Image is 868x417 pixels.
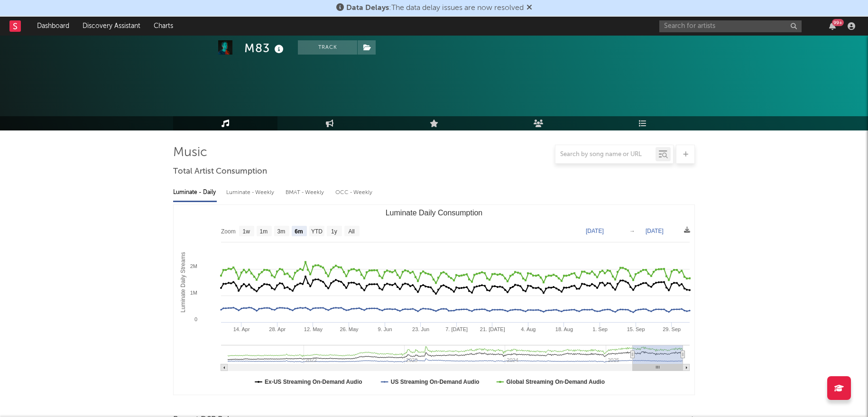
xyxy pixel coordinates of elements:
[480,326,505,332] text: 21. [DATE]
[346,4,524,12] span: : The data delay issues are now resolved
[335,185,373,201] div: OCC - Weekly
[659,20,802,32] input: Search for artists
[298,40,357,55] button: Track
[555,326,573,332] text: 18. Aug
[286,185,326,201] div: BMAT - Weekly
[646,228,664,234] text: [DATE]
[180,252,186,312] text: Luminate Daily Streams
[412,326,429,332] text: 23. Jun
[147,17,180,36] a: Charts
[173,185,217,201] div: Luminate - Daily
[348,228,354,235] text: All
[521,326,536,332] text: 4. Aug
[173,166,267,177] span: Total Artist Consumption
[555,151,656,158] input: Search by song name or URL
[829,22,836,30] button: 99+
[627,326,645,332] text: 15. Sep
[233,326,250,332] text: 14. Apr
[526,4,532,12] span: Dismiss
[30,17,76,36] a: Dashboard
[243,228,250,235] text: 1w
[445,326,468,332] text: 7. [DATE]
[221,228,236,235] text: Zoom
[269,326,286,332] text: 28. Apr
[506,379,605,385] text: Global Streaming On-Demand Audio
[386,209,483,217] text: Luminate Daily Consumption
[346,4,389,12] span: Data Delays
[226,185,276,201] div: Luminate - Weekly
[592,326,608,332] text: 1. Sep
[391,379,480,385] text: US Streaming On-Demand Audio
[190,263,197,269] text: 2M
[194,316,197,322] text: 0
[244,40,286,56] div: M83
[265,379,362,385] text: Ex-US Streaming On-Demand Audio
[76,17,147,36] a: Discovery Assistant
[190,290,197,296] text: 1M
[832,19,844,26] div: 99 +
[663,326,681,332] text: 29. Sep
[331,228,337,235] text: 1y
[586,228,604,234] text: [DATE]
[295,228,303,235] text: 6m
[260,228,268,235] text: 1m
[277,228,286,235] text: 3m
[340,326,359,332] text: 26. May
[311,228,323,235] text: YTD
[378,326,392,332] text: 9. Jun
[629,228,635,234] text: →
[304,326,323,332] text: 12. May
[174,205,694,395] svg: Luminate Daily Consumption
